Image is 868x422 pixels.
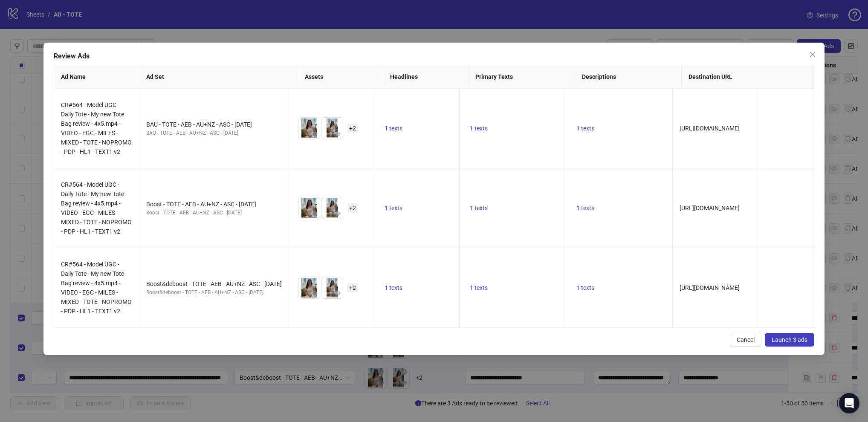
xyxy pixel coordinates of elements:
[146,279,282,289] div: Boost&deboost - TOTE - AEB - AU+NZ - ASC - [DATE]
[839,393,859,413] div: Open Intercom Messenger
[61,261,132,315] span: CR#564 - Model UGC - Daily Tote - My new Tote Bag review - 4x5.mp4 - VIDEO - EGC - MILES - MIXED ...
[466,283,491,293] button: 1 texts
[321,197,343,219] img: Asset 2
[470,205,488,211] span: 1 texts
[385,205,402,211] span: 1 texts
[573,283,598,293] button: 1 texts
[347,203,358,213] span: + 2
[312,131,318,137] span: eye
[146,209,282,217] div: Boost - TOTE - AEB - AU+NZ - ASC - [DATE]
[772,336,807,343] span: Launch 3 ads
[335,211,341,217] span: eye
[335,131,341,137] span: eye
[381,283,406,293] button: 1 texts
[575,65,682,89] th: Descriptions
[806,48,819,61] button: Close
[470,284,488,291] span: 1 texts
[809,51,816,58] span: close
[54,65,139,89] th: Ad Name
[298,277,320,298] img: Asset 1
[333,288,343,298] button: Preview
[146,129,282,137] div: BAU - TOTE - AEB - AU+NZ - ASC - [DATE]
[347,283,358,292] span: + 2
[54,51,814,61] div: Review Ads
[321,118,343,139] img: Asset 2
[576,125,594,132] span: 1 texts
[146,120,282,129] div: BAU - TOTE - AEB - AU+NZ - ASC - [DATE]
[383,65,469,89] th: Headlines
[576,284,594,291] span: 1 texts
[312,211,318,217] span: eye
[298,118,320,139] img: Asset 1
[310,288,320,298] button: Preview
[680,284,740,291] span: [URL][DOMAIN_NAME]
[466,123,491,133] button: 1 texts
[335,290,341,296] span: eye
[573,123,598,133] button: 1 texts
[680,205,740,211] span: [URL][DOMAIN_NAME]
[470,125,488,132] span: 1 texts
[385,284,402,291] span: 1 texts
[333,129,343,139] button: Preview
[310,208,320,219] button: Preview
[381,203,406,213] button: 1 texts
[737,336,755,343] span: Cancel
[680,125,740,132] span: [URL][DOMAIN_NAME]
[385,125,402,132] span: 1 texts
[310,129,320,139] button: Preview
[298,65,383,89] th: Assets
[321,277,343,298] img: Asset 2
[765,333,814,347] button: Launch 3 ads
[333,208,343,219] button: Preview
[469,65,575,89] th: Primary Texts
[730,333,761,347] button: Cancel
[466,203,491,213] button: 1 texts
[298,197,320,219] img: Asset 1
[573,203,598,213] button: 1 texts
[146,199,282,209] div: Boost - TOTE - AEB - AU+NZ - ASC - [DATE]
[61,101,132,155] span: CR#564 - Model UGC - Daily Tote - My new Tote Bag review - 4x5.mp4 - VIDEO - EGC - MILES - MIXED ...
[312,290,318,296] span: eye
[146,289,282,297] div: Boost&deboost - TOTE - AEB - AU+NZ - ASC - [DATE]
[61,181,132,235] span: CR#564 - Model UGC - Daily Tote - My new Tote Bag review - 4x5.mp4 - VIDEO - EGC - MILES - MIXED ...
[682,65,820,89] th: Destination URL
[576,205,594,211] span: 1 texts
[381,123,406,133] button: 1 texts
[347,124,358,133] span: + 2
[139,65,298,89] th: Ad Set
